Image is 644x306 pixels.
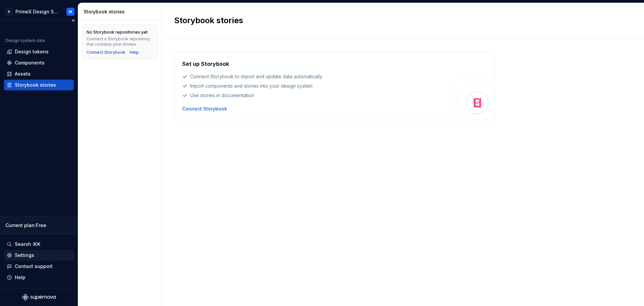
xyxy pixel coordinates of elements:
[1,4,76,19] button: APrimeX Design SystemM
[69,9,72,14] div: M
[4,239,74,250] button: Search ⌘K
[68,16,78,25] button: Collapse sidebar
[4,250,74,261] a: Settings
[5,38,45,43] div: Design system data
[4,80,74,90] a: Storybook stories
[4,46,74,57] a: Design tokens
[15,71,31,77] div: Assets
[15,48,49,55] div: Design tokens
[5,222,72,229] div: Current plan : Free
[4,57,74,68] a: Components
[84,8,159,15] div: Storybook stories
[5,8,13,16] div: A
[4,272,74,283] button: Help
[182,73,448,80] div: Connect Storybook to import and update data automatically
[15,241,40,248] div: Search ⌘K
[182,105,227,112] button: Connect Storybook
[4,69,74,79] a: Assets
[15,263,53,270] div: Contact support
[87,50,125,55] button: Connect Storybook
[15,274,25,281] div: Help
[15,82,56,88] div: Storybook stories
[15,252,34,259] div: Settings
[22,294,56,301] svg: Supernova Logo
[15,59,45,66] div: Components
[129,50,139,55] a: Help
[87,30,148,35] div: No Storybook repositories yet
[182,92,448,99] div: Use stories in documentation
[4,261,74,272] button: Contact support
[174,15,624,26] h2: Storybook stories
[15,8,58,15] div: PrimeX Design System
[182,60,229,68] h4: Set up Storybook
[87,36,153,47] div: Connect a Storybook repository that contains your stories.
[182,83,448,89] div: Import components and stories into your design system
